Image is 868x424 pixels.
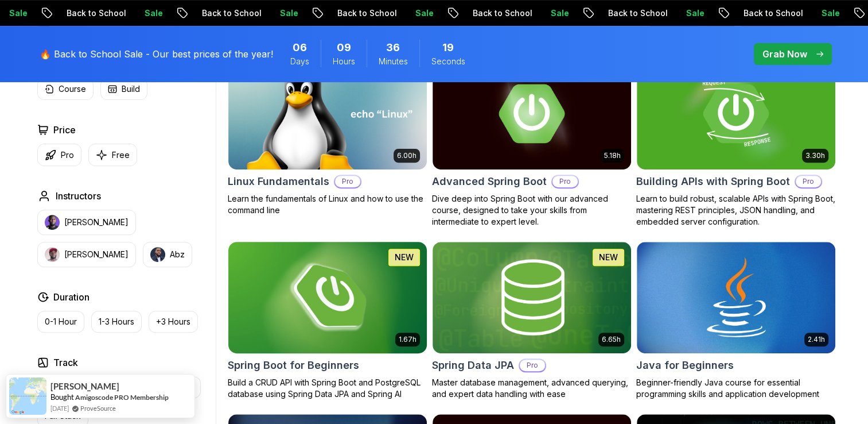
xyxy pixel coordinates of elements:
[50,381,119,391] span: [PERSON_NAME]
[228,193,427,216] p: Learn the fundamentals of Linux and how to use the command line
[734,7,812,19] p: Back to School
[45,316,77,327] p: 0-1 Hour
[520,360,545,371] p: Pro
[599,252,618,263] p: NEW
[37,144,81,166] button: Pro
[335,176,360,187] p: Pro
[552,176,578,187] p: Pro
[193,7,271,19] p: Back to School
[228,58,427,169] img: Linux Fundamentals card
[80,403,116,413] a: ProveSource
[61,149,74,161] p: Pro
[228,357,359,373] h2: Spring Boot for Beginners
[433,58,631,169] img: Advanced Spring Boot card
[397,151,417,160] p: 6.00h
[37,78,94,100] button: Course
[149,311,198,333] button: +3 Hours
[432,357,514,373] h2: Spring Data JPA
[637,58,835,169] img: Building APIs with Spring Boot card
[542,7,578,19] p: Sale
[636,57,836,228] a: Building APIs with Spring Boot card3.30hBuilding APIs with Spring BootProLearn to build robust, s...
[599,7,677,19] p: Back to School
[64,217,129,228] p: [PERSON_NAME]
[337,40,351,56] span: 9 Hours
[53,356,78,369] h2: Track
[386,40,400,56] span: 36 Minutes
[808,335,825,344] p: 2.41h
[59,83,86,95] p: Course
[40,47,273,61] p: 🔥 Back to School Sale - Our best prices of the year!
[328,7,406,19] p: Back to School
[637,242,835,353] img: Java for Beginners card
[432,241,632,400] a: Spring Data JPA card6.65hNEWSpring Data JPAProMaster database management, advanced querying, and ...
[433,242,631,353] img: Spring Data JPA card
[762,47,807,61] p: Grab Now
[223,239,431,356] img: Spring Boot for Beginners card
[64,249,129,260] p: [PERSON_NAME]
[812,7,849,19] p: Sale
[135,7,172,19] p: Sale
[636,377,836,400] p: Beginner-friendly Java course for essential programming skills and application development
[333,56,355,67] span: Hours
[143,242,192,267] button: instructor imgAbz
[37,210,136,235] button: instructor img[PERSON_NAME]
[636,241,836,400] a: Java for Beginners card2.41hJava for BeginnersBeginner-friendly Java course for essential program...
[156,316,190,327] p: +3 Hours
[395,252,414,263] p: NEW
[432,174,547,190] h2: Advanced Spring Boot
[112,149,130,161] p: Free
[50,392,74,402] span: Bought
[290,56,309,67] span: Days
[805,151,825,160] p: 3.30h
[796,176,821,187] p: Pro
[228,174,329,190] h2: Linux Fundamentals
[75,393,169,402] a: Amigoscode PRO Membership
[45,247,60,262] img: instructor img
[91,311,142,333] button: 1-3 Hours
[677,7,714,19] p: Sale
[9,377,46,415] img: provesource social proof notification image
[57,7,135,19] p: Back to School
[431,56,465,67] span: Seconds
[636,357,734,373] h2: Java for Beginners
[442,40,454,56] span: 19 Seconds
[170,249,185,260] p: Abz
[432,193,632,228] p: Dive deep into Spring Boot with our advanced course, designed to take your skills from intermedia...
[228,377,427,400] p: Build a CRUD API with Spring Boot and PostgreSQL database using Spring Data JPA and Spring AI
[293,40,307,56] span: 6 Days
[88,144,137,166] button: Free
[604,151,621,160] p: 5.18h
[122,83,140,95] p: Build
[379,56,408,67] span: Minutes
[53,123,76,137] h2: Price
[99,316,134,327] p: 1-3 Hours
[228,241,427,400] a: Spring Boot for Beginners card1.67hNEWSpring Boot for BeginnersBuild a CRUD API with Spring Boot ...
[399,335,417,344] p: 1.67h
[406,7,443,19] p: Sale
[45,215,60,230] img: instructor img
[636,174,790,190] h2: Building APIs with Spring Boot
[100,78,147,100] button: Build
[50,403,69,413] span: [DATE]
[53,290,89,304] h2: Duration
[271,7,308,19] p: Sale
[432,57,632,228] a: Advanced Spring Boot card5.18hAdvanced Spring BootProDive deep into Spring Boot with our advanced...
[636,193,836,228] p: Learn to build robust, scalable APIs with Spring Boot, mastering REST principles, JSON handling, ...
[602,335,621,344] p: 6.65h
[464,7,542,19] p: Back to School
[37,242,136,267] button: instructor img[PERSON_NAME]
[150,247,165,262] img: instructor img
[37,311,84,333] button: 0-1 Hour
[432,377,632,400] p: Master database management, advanced querying, and expert data handling with ease
[228,57,427,216] a: Linux Fundamentals card6.00hLinux FundamentalsProLearn the fundamentals of Linux and how to use t...
[56,189,101,203] h2: Instructors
